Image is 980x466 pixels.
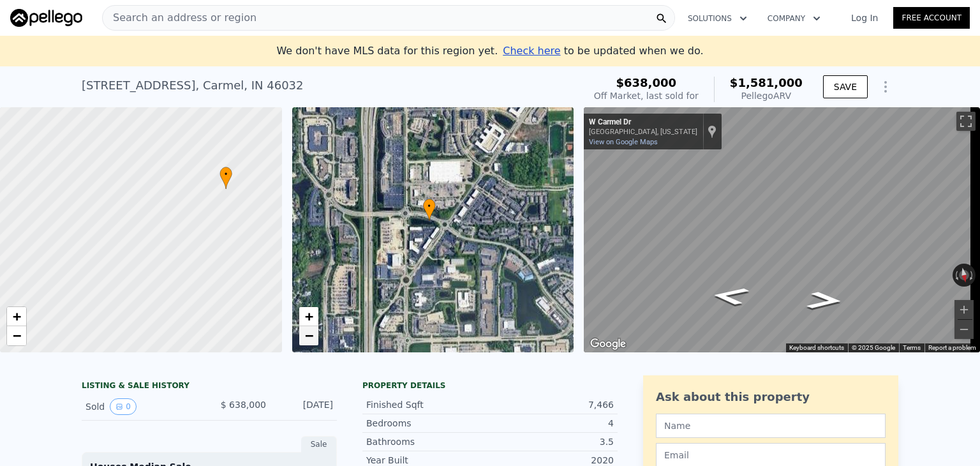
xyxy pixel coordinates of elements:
button: Zoom in [954,300,974,319]
div: Finished Sqft [366,398,490,411]
div: 3.5 [490,435,614,448]
a: Zoom out [299,326,318,345]
button: Rotate clockwise [969,264,976,287]
button: Company [757,7,831,30]
span: $1,581,000 [730,76,803,89]
div: • [423,199,436,221]
a: Zoom in [299,307,318,326]
button: Rotate counterclockwise [953,264,960,287]
path: Go East, W Carmel Dr [695,282,765,309]
button: Keyboard shortcuts [789,343,844,352]
div: [GEOGRAPHIC_DATA], [US_STATE] [589,128,697,136]
div: Sale [301,436,337,453]
img: Pellego [10,9,82,27]
div: [DATE] [276,398,333,415]
button: Toggle fullscreen view [956,112,976,131]
div: to be updated when we do. [503,43,703,59]
button: Reset the view [957,263,971,287]
div: W Carmel Dr [589,117,697,128]
a: Terms (opens in new tab) [903,344,921,351]
a: Zoom out [7,326,26,345]
button: Show Options [873,74,898,100]
span: © 2025 Google [852,344,895,351]
path: Go West, W Carmel Dr [792,287,858,313]
div: Bedrooms [366,417,490,430]
div: • [219,167,232,189]
div: Map [584,107,980,352]
span: − [304,327,313,343]
a: Show location on map [708,124,716,139]
a: Log In [836,11,893,24]
button: SAVE [823,75,868,98]
span: Search an address or region [103,10,256,26]
div: Ask about this property [656,388,886,406]
div: Sold [85,398,199,415]
a: Open this area in Google Maps (opens a new window) [587,336,629,352]
div: Street View [584,107,980,352]
a: Zoom in [7,307,26,326]
a: Free Account [893,7,970,29]
div: Off Market, last sold for [594,89,699,102]
span: • [219,169,232,180]
div: Pellego ARV [730,89,803,102]
span: Check here [503,45,560,57]
button: Zoom out [954,320,974,339]
a: View on Google Maps [589,138,658,146]
div: Property details [362,380,618,391]
button: View historical data [110,398,137,415]
input: Name [656,414,886,438]
span: − [13,327,21,343]
a: Report a problem [928,344,976,351]
span: + [304,308,313,324]
span: $ 638,000 [221,400,266,410]
div: 4 [490,417,614,430]
span: • [423,200,436,212]
div: [STREET_ADDRESS] , Carmel , IN 46032 [82,77,304,94]
span: + [13,308,21,324]
div: LISTING & SALE HISTORY [82,380,337,393]
div: Bathrooms [366,435,490,448]
div: We don't have MLS data for this region yet. [276,43,703,59]
div: 7,466 [490,398,614,411]
span: $638,000 [616,76,677,89]
img: Google [587,336,629,352]
button: Solutions [678,7,757,30]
